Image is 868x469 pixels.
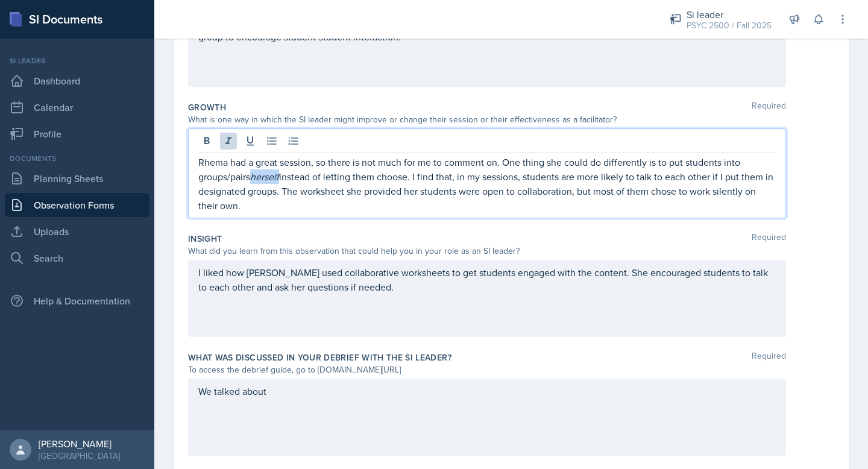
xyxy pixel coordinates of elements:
div: [PERSON_NAME] [39,438,120,450]
p: Rhema had a great session, so there is not much for me to comment on. One thing she could do diff... [198,155,776,213]
p: I liked how [PERSON_NAME] used collaborative worksheets to get students engaged with the content.... [198,265,776,294]
div: Help & Documentation [5,289,149,313]
a: Profile [5,122,149,146]
div: What is one way in which the SI leader might improve or change their session or their effectivene... [188,113,786,126]
label: Growth [188,101,226,113]
div: What did you learn from this observation that could help you in your role as an SI leader? [188,245,786,257]
div: PSYC 2500 / Fall 2025 [687,19,772,32]
a: Search [5,246,149,270]
em: herself [250,170,279,183]
span: Required [752,351,786,364]
div: Documents [5,153,149,164]
a: Planning Sheets [5,166,149,190]
div: [GEOGRAPHIC_DATA] [39,450,120,462]
label: Insight [188,233,222,245]
a: Observation Forms [5,193,149,217]
div: To access the debrief guide, go to [DOMAIN_NAME][URL] [188,364,786,376]
div: Si leader [687,7,772,22]
a: Dashboard [5,69,149,93]
span: Required [752,101,786,113]
div: Si leader [5,55,149,66]
span: Required [752,233,786,245]
a: Calendar [5,95,149,119]
label: What was discussed in your debrief with the SI Leader? [188,351,451,364]
a: Uploads [5,219,149,244]
p: We talked about [198,384,776,398]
